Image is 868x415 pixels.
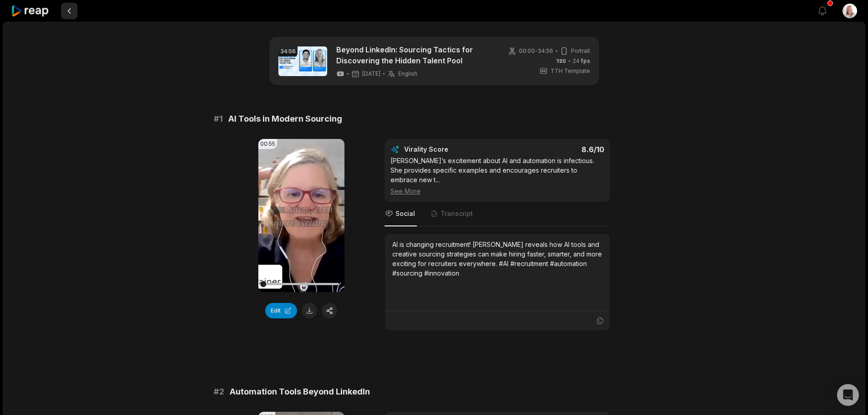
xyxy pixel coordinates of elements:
span: # 2 [214,385,224,398]
span: English [398,70,417,77]
span: Portrait [571,47,590,55]
span: fps [581,57,590,64]
div: Open Intercom Messenger [837,384,859,406]
span: # 1 [214,113,223,125]
div: Virality Score [404,145,502,154]
div: See More [390,186,604,196]
div: [PERSON_NAME]’s excitement about AI and automation is infectious. She provides specific examples ... [390,156,604,196]
span: Automation Tools Beyond LinkedIn [230,385,370,398]
div: AI is changing recruitment! [PERSON_NAME] reveals how AI tools and creative sourcing strategies c... [392,240,602,278]
span: 24 [573,57,590,65]
span: AI Tools in Modern Sourcing [228,113,342,125]
span: [DATE] [362,70,380,77]
span: TTH Template [550,67,590,75]
span: 00:00 - 34:56 [519,47,553,55]
button: Edit [265,303,297,318]
a: Beyond LinkedIn: Sourcing Tactics for Discovering the Hidden Talent Pool [336,44,493,66]
video: Your browser does not support mp4 format. [258,139,344,292]
span: Social [395,209,415,218]
nav: Tabs [385,202,610,226]
span: Transcript [441,209,473,218]
div: 8.6 /10 [506,145,604,154]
